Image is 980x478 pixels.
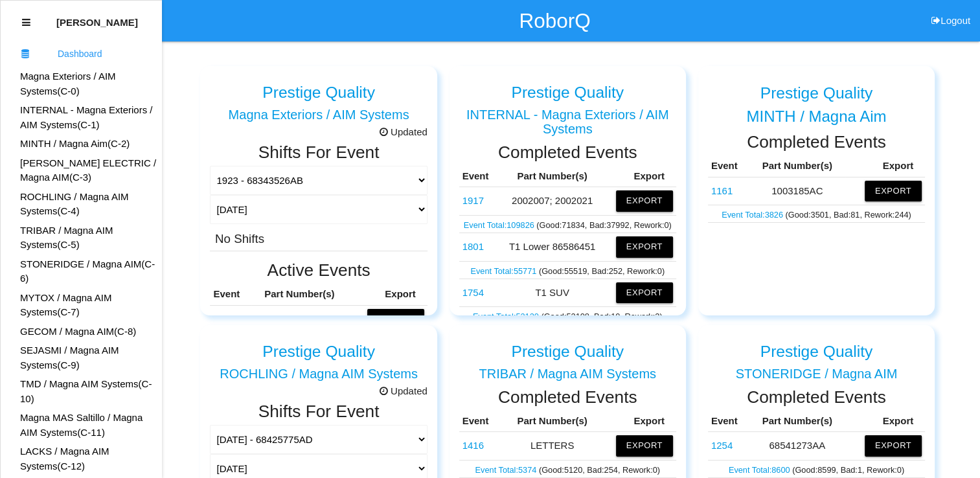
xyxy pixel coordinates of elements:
[459,166,492,187] th: Event
[459,187,492,215] td: 2002007; 2002021
[380,125,427,140] span: Updated
[1,343,161,372] div: SEJASMI / Magna AIM Systems's Dashboard
[20,258,155,284] a: STONERIDGE / Magna AIM(C-6)
[865,435,922,456] button: Export
[1,411,161,440] div: Magna MAS Saltillo / Magna AIM Systems's Dashboard
[462,263,673,277] p: (Good: 55519 , Bad: 252 , Rework: 0 )
[492,432,612,460] td: LETTERS
[1,103,161,132] div: INTERNAL - Magna Exteriors / AIM Systems's Dashboard
[262,84,375,101] h5: Prestige Quality
[511,343,624,360] h5: Prestige Quality
[20,326,136,337] a: GECOM / Magna AIM(C-8)
[616,236,673,257] button: Export
[749,411,845,432] th: Part Number(s)
[213,313,234,324] a: 1923
[251,284,347,305] th: Part Number(s)
[492,279,612,306] td: T1 SUV
[1,291,161,320] div: MYTOX / Magna AIM Systems's Dashboard
[708,74,925,126] a: Prestige Quality MINTH / Magna Aim
[210,143,427,162] h2: Shifts For Event
[459,432,492,460] td: LETTERS
[462,217,673,231] p: (Good: 71834 , Bad: 37992 , Rework: 0 )
[251,305,347,333] td: 68343526AB
[20,71,116,97] a: Magna Exteriors / AIM Systems(C-0)
[20,157,156,183] a: [PERSON_NAME] ELECTRIC / Magna AIM(C-3)
[210,108,427,122] div: Magna Exteriors / AIM Systems
[20,225,113,251] a: TRIBAR / Magna AIM Systems(C-5)
[459,233,492,261] td: T1 Lower 86586451
[210,402,427,421] h2: Shifts For Event
[210,261,427,280] h2: Active Events
[1,223,161,253] div: TRIBAR / Magna AIM Systems's Dashboard
[210,73,427,122] a: Prestige Quality Magna Exteriors / AIM Systems
[20,446,109,472] a: LACKS / Magna AIM Systems(C-12)
[56,7,138,28] p: Ryan Wheater
[210,367,427,381] div: ROCHLING / Magna AIM Systems
[708,108,925,125] div: MINTH / Magna Aim
[616,435,673,456] button: Export
[380,384,427,399] span: Updated
[462,462,673,476] p: (Good: 5120 , Bad: 254 , Rework: 0 )
[20,412,142,438] a: Magna MAS Saltillo / Magna AIM Systems(C-11)
[711,207,922,221] p: (Good: 3501 , Bad: 81 , Rework: 244 )
[616,190,673,211] button: Export
[865,181,922,201] button: Export
[711,462,922,476] p: (Good: 8599 , Bad: 1 , Rework: 0 )
[348,284,427,305] th: Export
[459,279,492,306] td: T1 SUV
[1,324,161,339] div: GECOM / Magna AIM's Dashboard
[708,177,749,205] td: 1003185AC
[1,190,161,219] div: ROCHLING / Magna AIM Systems's Dashboard
[462,241,484,252] a: 1801
[708,155,749,177] th: Event
[708,133,925,152] h2: Completed Events
[616,282,673,303] button: Export
[462,308,673,323] p: (Good: 52108 , Bad: 10 , Rework: 2 )
[462,195,484,206] a: 1917
[459,108,676,136] div: INTERNAL - Magna Exteriors / AIM Systems
[749,432,845,460] td: 68541273AA
[760,84,873,102] h5: Prestige Quality
[20,104,153,130] a: INTERNAL - Magna Exteriors / AIM Systems(C-1)
[492,166,612,187] th: Part Number(s)
[459,73,676,136] a: Prestige Quality INTERNAL - Magna Exteriors / AIM Systems
[711,440,733,451] a: 1254
[749,177,845,205] td: 1003185AC
[708,411,749,432] th: Event
[708,388,925,407] h2: Completed Events
[462,287,484,298] a: 1754
[1,257,161,286] div: STONERIDGE / Magna AIM's Dashboard
[722,210,785,220] a: Event Total:3826
[367,309,424,330] button: Export
[210,305,251,333] td: 68343526AB
[708,367,925,381] div: STONERIDGE / Magna AIM
[22,7,30,38] div: Close
[464,220,536,230] a: Event Total:109826
[215,229,264,245] h3: No Shifts
[492,411,612,432] th: Part Number(s)
[210,284,251,305] th: Event
[459,411,492,432] th: Event
[1,38,161,69] a: Dashboard
[729,465,792,475] a: Event Total:8600
[20,292,111,318] a: MYTOX / Magna AIM Systems(C-7)
[459,332,676,381] a: Prestige Quality TRIBAR / Magna AIM Systems
[210,332,427,381] a: Prestige Quality ROCHLING / Magna AIM Systems
[20,191,129,217] a: ROCHLING / Magna AIM Systems(C-4)
[459,367,676,381] div: TRIBAR / Magna AIM Systems
[711,185,733,196] a: 1161
[613,411,676,432] th: Export
[459,143,676,162] h2: Completed Events
[845,411,925,432] th: Export
[708,332,925,381] a: Prestige Quality STONERIDGE / Magna AIM
[475,465,538,475] a: Event Total:5374
[708,432,749,460] td: 68541273AA
[262,343,375,360] h5: Prestige Quality
[470,266,538,276] a: Event Total:55771
[760,343,873,360] h5: Prestige Quality
[459,388,676,407] h2: Completed Events
[1,444,161,473] div: LACKS / Magna AIM Systems's Dashboard
[20,345,119,370] a: SEJASMI / Magna AIM Systems(C-9)
[845,155,925,177] th: Export
[1,156,161,185] div: JOHNSON ELECTRIC / Magna AIM's Dashboard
